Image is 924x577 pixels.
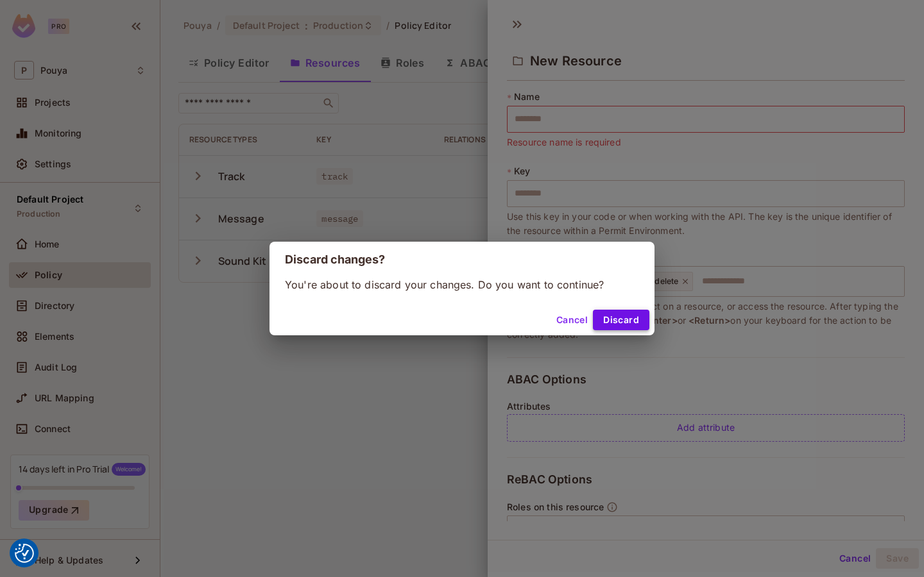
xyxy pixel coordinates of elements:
[15,544,34,563] img: Revisit consent button
[285,278,639,292] p: You're about to discard your changes. Do you want to continue?
[593,310,649,330] button: Discard
[551,310,593,330] button: Cancel
[269,242,654,278] h2: Discard changes?
[15,544,34,563] button: Consent Preferences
